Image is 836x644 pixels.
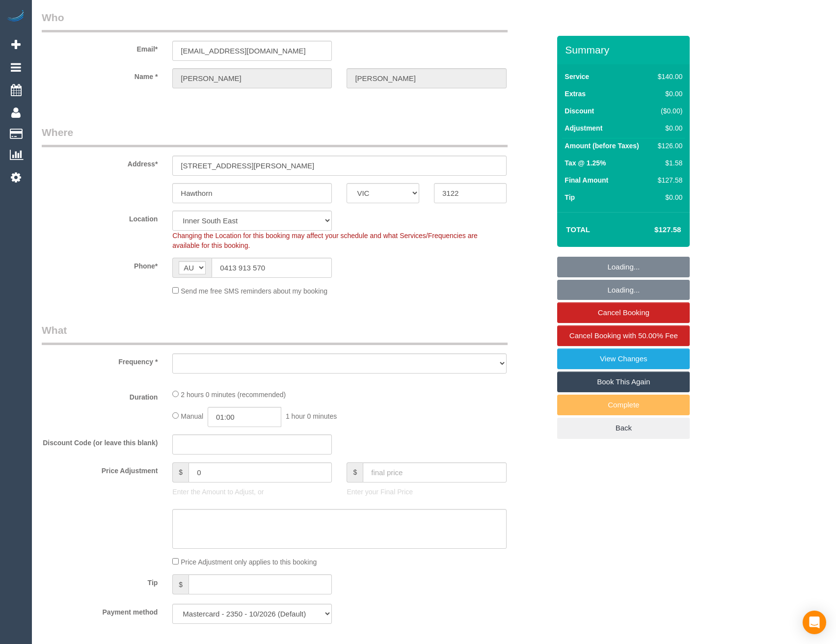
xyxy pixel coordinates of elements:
span: $ [172,574,189,594]
a: Cancel Booking with 50.00% Fee [557,325,690,346]
legend: What [42,323,508,345]
div: ($0.00) [654,106,682,116]
label: Tip [34,574,165,588]
legend: Where [42,125,508,147]
label: Payment method [34,604,165,617]
span: Changing the Location for this booking may affect your schedule and what Services/Frequencies are... [172,232,478,249]
p: Enter the Amount to Adjust, or [172,487,332,497]
div: $0.00 [654,192,682,202]
div: $140.00 [654,72,682,81]
img: Automaid Logo [6,10,26,24]
label: Address* [34,156,165,169]
h3: Summary [565,44,685,55]
div: $127.58 [654,175,682,185]
a: Cancel Booking [557,302,690,323]
label: Price Adjustment [34,462,165,476]
span: Price Adjustment only applies to this booking [181,558,317,566]
span: Manual [181,412,203,420]
label: Discount [565,106,594,116]
input: Suburb* [172,183,332,203]
label: Phone* [34,258,165,271]
label: Frequency * [34,353,165,367]
div: $0.00 [654,89,682,99]
a: View Changes [557,349,690,369]
span: Send me free SMS reminders about my booking [181,287,327,295]
input: Phone* [212,258,332,278]
a: Back [557,418,690,438]
input: Last Name* [347,68,506,88]
input: Email* [172,41,332,61]
span: $ [172,462,189,483]
input: First Name* [172,68,332,88]
label: Extras [565,89,586,99]
p: Enter your Final Price [347,487,506,497]
label: Discount Code (or leave this blank) [34,434,165,448]
h4: $127.58 [625,226,681,234]
legend: Who [42,10,508,32]
div: Open Intercom Messenger [803,611,826,634]
label: Tip [565,192,575,202]
div: $1.58 [654,158,682,168]
span: 2 hours 0 minutes (recommended) [181,391,286,399]
div: $0.00 [654,123,682,133]
div: $126.00 [654,141,682,151]
strong: Total [566,225,590,234]
label: Location [34,211,165,224]
label: Final Amount [565,175,608,185]
span: $ [347,462,363,483]
a: Book This Again [557,372,690,392]
label: Name * [34,68,165,81]
span: 1 hour 0 minutes [286,412,337,420]
label: Service [565,72,589,81]
label: Email* [34,41,165,54]
span: Cancel Booking with 50.00% Fee [569,331,678,340]
label: Tax @ 1.25% [565,158,606,168]
label: Adjustment [565,123,602,133]
input: final price [363,462,506,483]
label: Duration [34,389,165,402]
input: Post Code* [434,183,507,203]
label: Amount (before Taxes) [565,141,639,151]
